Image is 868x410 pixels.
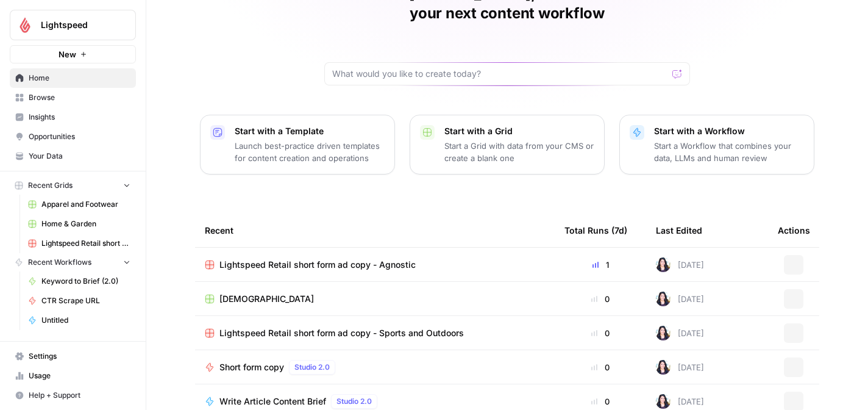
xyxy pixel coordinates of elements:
a: Insights [10,107,136,127]
span: Lightspeed Retail short form ad copy - Sports and Outdoors [219,327,464,339]
input: What would you like to create today? [332,68,667,80]
span: Your Data [29,151,130,162]
p: Start with a Workflow [654,125,804,137]
span: Usage [29,370,130,381]
img: wdke7mwtj0nxznpffym0k1wpceu2 [656,326,671,340]
a: Lightspeed Retail short form ad copy - Agnostic [23,234,136,253]
div: Recent [205,214,545,247]
span: Settings [29,351,130,362]
a: Home & Garden [23,214,136,234]
a: Lightspeed Retail short form ad copy - Sports and Outdoors [205,327,545,339]
span: Short form copy [219,361,284,373]
button: Start with a TemplateLaunch best-practice driven templates for content creation and operations [200,115,395,174]
a: Home [10,68,136,88]
a: Short form copyStudio 2.0 [205,360,545,375]
a: Write Article Content BriefStudio 2.0 [205,394,545,409]
div: [DATE] [656,360,704,375]
p: Start a Grid with data from your CMS or create a blank one [444,140,594,164]
a: Usage [10,366,136,386]
a: Opportunities [10,127,136,146]
img: wdke7mwtj0nxznpffym0k1wpceu2 [656,360,671,375]
span: New [59,48,76,60]
button: New [10,45,136,63]
div: 0 [564,361,636,373]
img: wdke7mwtj0nxznpffym0k1wpceu2 [656,257,671,272]
div: 0 [564,395,636,408]
span: Insights [29,112,130,123]
a: Keyword to Brief (2.0) [23,272,136,291]
p: Start a Workflow that combines your data, LLMs and human review [654,140,804,164]
a: Lightspeed Retail short form ad copy - Agnostic [205,259,545,271]
span: Lightspeed Retail short form ad copy - Agnostic [41,238,130,249]
div: Actions [778,214,810,247]
div: 0 [564,293,636,305]
div: [DATE] [656,257,704,272]
img: wdke7mwtj0nxznpffym0k1wpceu2 [656,394,671,409]
span: Help + Support [29,390,130,401]
a: [DEMOGRAPHIC_DATA] [205,293,545,305]
p: Launch best-practice driven templates for content creation and operations [235,140,385,164]
a: Apparel and Footwear [23,195,136,214]
a: CTR Scrape URL [23,291,136,311]
button: Start with a WorkflowStart a Workflow that combines your data, LLMs and human review [619,115,814,174]
span: Browse [29,92,130,103]
button: Recent Grids [10,176,136,195]
button: Help + Support [10,386,136,405]
span: CTR Scrape URL [41,295,130,306]
span: [DEMOGRAPHIC_DATA] [219,293,314,305]
span: Studio 2.0 [294,362,330,373]
div: Last Edited [656,214,702,247]
span: Lightspeed [41,19,115,31]
p: Start with a Template [235,125,385,137]
img: Lightspeed Logo [14,14,36,36]
span: Home [29,73,130,84]
span: Untitled [41,315,130,326]
button: Recent Workflows [10,253,136,272]
span: Studio 2.0 [336,396,372,407]
span: Apparel and Footwear [41,199,130,210]
a: Browse [10,88,136,107]
div: [DATE] [656,292,704,306]
button: Start with a GridStart a Grid with data from your CMS or create a blank one [410,115,605,174]
span: Recent Workflows [28,257,91,268]
img: wdke7mwtj0nxznpffym0k1wpceu2 [656,292,671,306]
span: Keyword to Brief (2.0) [41,276,130,287]
a: Untitled [23,311,136,330]
span: Opportunities [29,131,130,142]
span: Lightspeed Retail short form ad copy - Agnostic [219,259,416,271]
div: Total Runs (7d) [564,214,627,247]
div: [DATE] [656,326,704,340]
span: Home & Garden [41,218,130,229]
button: Workspace: Lightspeed [10,10,136,40]
p: Start with a Grid [444,125,594,137]
span: Write Article Content Brief [219,395,326,408]
div: 0 [564,327,636,339]
div: 1 [564,259,636,271]
div: [DATE] [656,394,704,409]
a: Settings [10,347,136,366]
a: Your Data [10,146,136,166]
span: Recent Grids [28,180,73,191]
